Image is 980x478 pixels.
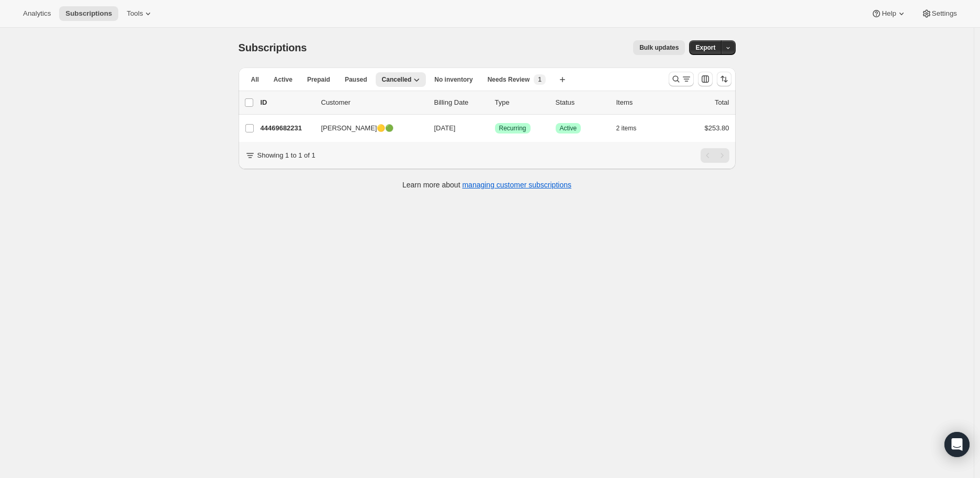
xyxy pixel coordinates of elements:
[560,124,577,132] span: Active
[434,97,487,108] p: Billing Date
[616,97,669,108] div: Items
[345,75,367,84] span: Paused
[261,123,313,134] p: 44469682231
[65,9,112,18] span: Subscriptions
[488,75,530,84] span: Needs Review
[499,124,526,132] span: Recurring
[402,180,571,190] p: Learn more about
[616,121,648,136] button: 2 items
[307,75,330,84] span: Prepaid
[434,124,456,132] span: [DATE]
[865,6,913,21] button: Help
[321,123,394,134] span: [PERSON_NAME]🟡🟢
[127,9,143,18] span: Tools
[382,75,412,84] span: Cancelled
[120,6,160,21] button: Tools
[639,43,679,52] span: Bulk updates
[257,150,316,161] p: Showing 1 to 1 of 1
[701,148,729,163] nav: Pagination
[23,9,51,18] span: Analytics
[17,6,57,21] button: Analytics
[59,6,118,21] button: Subscriptions
[616,124,637,132] span: 2 items
[261,97,729,108] div: IDCustomerBilling DateTypeStatusItemsTotal
[251,75,259,84] span: All
[538,75,542,84] span: 1
[274,75,292,84] span: Active
[705,124,729,132] span: $253.80
[689,40,722,55] button: Export
[462,181,571,189] a: managing customer subscriptions
[932,9,957,18] span: Settings
[554,72,571,87] button: Create new view
[944,432,970,457] div: Open Intercom Messenger
[495,97,547,108] div: Type
[261,97,313,108] p: ID
[915,6,963,21] button: Settings
[434,75,472,84] span: No inventory
[633,40,685,55] button: Bulk updates
[261,121,729,136] div: 44469682231[PERSON_NAME]🟡🟢[DATE]SuccessRecurringSuccessActive2 items$253.80
[321,97,426,108] p: Customer
[695,43,715,52] span: Export
[698,72,713,86] button: Customize table column order and visibility
[556,97,608,108] p: Status
[882,9,896,18] span: Help
[717,72,731,86] button: Sort the results
[715,97,729,108] p: Total
[239,42,307,53] span: Subscriptions
[669,72,694,86] button: Search and filter results
[315,120,420,137] button: [PERSON_NAME]🟡🟢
